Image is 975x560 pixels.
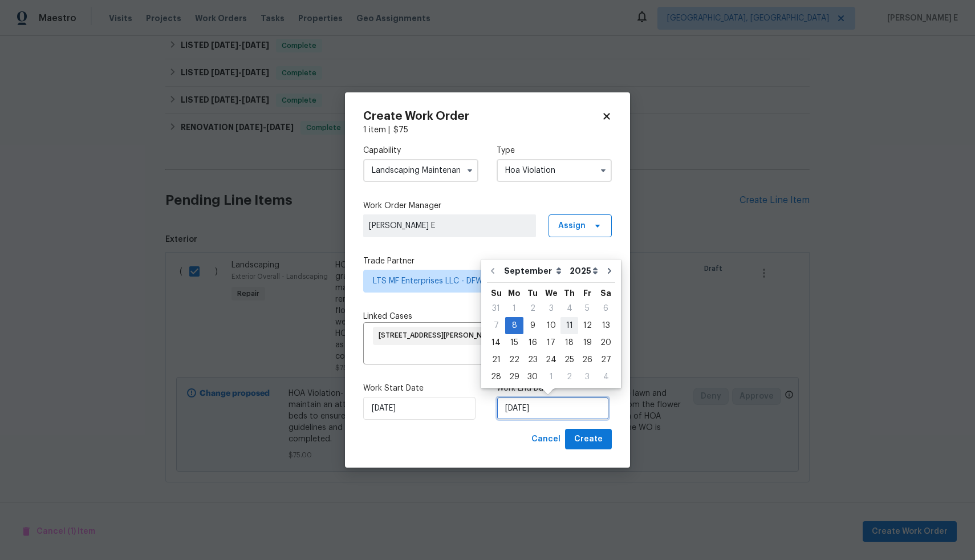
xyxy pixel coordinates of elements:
[523,301,542,316] div: 2
[542,301,560,316] div: 3
[505,369,523,385] div: 29
[578,351,596,368] div: Fri Sep 26 2025
[583,289,591,297] abbr: Friday
[523,318,542,334] div: 9
[574,432,603,447] span: Create
[487,301,505,316] div: 31
[578,317,596,334] div: Fri Sep 12 2025
[527,289,538,297] abbr: Tuesday
[542,351,560,368] div: Wed Sep 24 2025
[578,352,596,368] div: 26
[363,255,612,267] label: Trade Partner
[527,429,565,450] button: Cancel
[542,300,560,317] div: Wed Sep 03 2025
[542,368,560,385] div: Wed Oct 01 2025
[564,289,575,297] abbr: Thursday
[542,369,560,385] div: 1
[363,111,602,122] h2: Create Work Order
[463,164,477,177] button: Show options
[523,352,542,368] div: 23
[505,335,523,351] div: 15
[484,259,501,282] button: Go to previous month
[523,351,542,368] div: Tue Sep 23 2025
[596,351,615,368] div: Sat Sep 27 2025
[600,289,611,297] abbr: Saturday
[505,317,523,334] div: Mon Sep 08 2025
[560,369,578,385] div: 2
[501,262,567,279] select: Month
[491,289,502,297] abbr: Sunday
[363,159,478,182] input: Select...
[596,335,615,351] div: 20
[523,317,542,334] div: Tue Sep 09 2025
[487,318,505,334] div: 7
[487,351,505,368] div: Sun Sep 21 2025
[487,335,505,351] div: 14
[363,311,412,322] span: Linked Cases
[523,334,542,351] div: Tue Sep 16 2025
[542,335,560,351] div: 17
[523,368,542,385] div: Tue Sep 30 2025
[578,368,596,385] div: Fri Oct 03 2025
[508,289,521,297] abbr: Monday
[373,275,586,287] span: LTS MF Enterprises LLC - DFW-L
[497,145,612,156] label: Type
[505,318,523,334] div: 8
[565,429,612,450] button: Create
[596,300,615,317] div: Sat Sep 06 2025
[363,397,476,420] input: M/D/YYYY
[578,300,596,317] div: Fri Sep 05 2025
[560,352,578,368] div: 25
[505,301,523,316] div: 1
[487,368,505,385] div: Sun Sep 28 2025
[578,334,596,351] div: Fri Sep 19 2025
[578,318,596,334] div: 12
[487,352,505,368] div: 21
[558,220,586,232] span: Assign
[596,334,615,351] div: Sat Sep 20 2025
[560,335,578,351] div: 18
[505,352,523,368] div: 22
[567,262,601,279] select: Year
[487,300,505,317] div: Sun Aug 31 2025
[560,334,578,351] div: Thu Sep 18 2025
[542,352,560,368] div: 24
[393,126,408,134] span: $ 75
[596,164,610,177] button: Show options
[373,327,578,345] div: [STREET_ADDRESS][PERSON_NAME]: HOA Violation Review: 593477: 52ZBJ0XFS2NM8
[487,334,505,351] div: Sun Sep 14 2025
[523,369,542,385] div: 30
[369,220,530,232] span: [PERSON_NAME] E
[596,318,615,334] div: 13
[497,159,612,182] input: Select...
[542,334,560,351] div: Wed Sep 17 2025
[596,369,615,385] div: 4
[560,368,578,385] div: Thu Oct 02 2025
[379,331,568,340] span: [STREET_ADDRESS][PERSON_NAME]: HOA Violation Review: 593477: 52ZBJ0XFS2NM8
[596,352,615,368] div: 27
[487,369,505,385] div: 28
[505,334,523,351] div: Mon Sep 15 2025
[542,318,560,334] div: 10
[505,300,523,317] div: Mon Sep 01 2025
[531,432,560,447] span: Cancel
[542,317,560,334] div: Wed Sep 10 2025
[523,300,542,317] div: Tue Sep 02 2025
[523,335,542,351] div: 16
[363,383,478,394] label: Work Start Date
[596,317,615,334] div: Sat Sep 13 2025
[596,368,615,385] div: Sat Oct 04 2025
[578,301,596,316] div: 5
[363,200,612,212] label: Work Order Manager
[505,351,523,368] div: Mon Sep 22 2025
[560,318,578,334] div: 11
[545,289,558,297] abbr: Wednesday
[487,317,505,334] div: Sun Sep 07 2025
[578,369,596,385] div: 3
[578,335,596,351] div: 19
[560,317,578,334] div: Thu Sep 11 2025
[497,397,609,420] input: M/D/YYYY
[363,145,478,156] label: Capability
[560,301,578,316] div: 4
[601,259,618,282] button: Go to next month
